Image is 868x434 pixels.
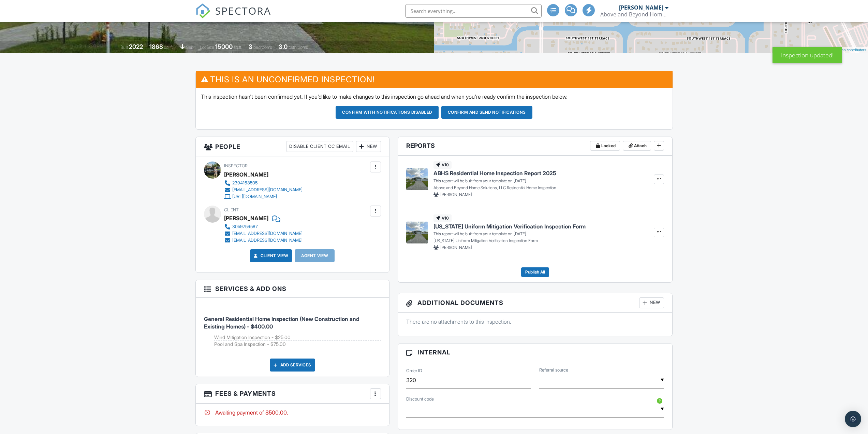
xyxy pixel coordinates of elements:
label: Discount code [406,396,434,402]
div: 15000 [215,43,233,50]
li: Add on: Pool and Spa Inspection [214,341,381,348]
div: New [356,141,381,152]
span: sq.ft. [234,45,242,50]
span: Built [120,45,128,50]
div: 3 [249,43,252,50]
div: Above and Beyond Home Solutions, LLC [600,11,668,18]
h3: People [196,137,389,156]
div: New [639,297,664,308]
a: 3059759587 [224,223,303,230]
div: 1868 [149,43,163,50]
a: Client View [252,252,289,259]
a: SPECTORA [195,9,271,24]
span: Inspector [224,163,248,168]
span: SPECTORA [215,3,271,18]
a: 2394163505 [224,180,303,186]
a: [EMAIL_ADDRESS][DOMAIN_NAME] [224,230,303,237]
div: 2022 [129,43,143,50]
div: 2394163505 [232,180,258,186]
h3: This is an Unconfirmed Inspection! [196,71,673,88]
div: Open Intercom Messenger [845,411,861,427]
a: [URL][DOMAIN_NAME] [224,193,303,200]
a: [EMAIL_ADDRESS][DOMAIN_NAME] [224,237,303,244]
label: Order ID [406,368,422,374]
img: The Best Home Inspection Software - Spectora [195,3,210,18]
li: Service: General Residential Home Inspection (New Construction and Existing Homes) [204,303,381,353]
button: Confirm and send notifications [441,106,532,119]
div: Inspection updated! [773,47,842,63]
div: Add Services [270,359,315,372]
div: [EMAIL_ADDRESS][DOMAIN_NAME] [232,238,303,243]
h3: Services & Add ons [196,280,389,298]
a: [EMAIL_ADDRESS][DOMAIN_NAME] [224,186,303,193]
p: There are no attachments to this inspection. [406,318,664,325]
span: General Residential Home Inspection (New Construction and Existing Homes) - $400.00 [204,316,359,330]
p: This inspection hasn't been confirmed yet. If you'd like to make changes to this inspection go ah... [201,93,667,100]
div: Awaiting payment of $500.00. [204,409,381,416]
div: Disable Client CC Email [286,141,353,152]
h3: Internal [398,344,673,361]
span: bedrooms [253,45,272,50]
button: Confirm with notifications disabled [336,106,439,119]
div: [EMAIL_ADDRESS][DOMAIN_NAME] [232,187,303,193]
h3: Fees & Payments [196,384,389,404]
h3: Additional Documents [398,293,673,313]
div: [EMAIL_ADDRESS][DOMAIN_NAME] [232,231,303,236]
div: 3059759587 [232,224,258,229]
span: Lot Size [200,45,214,50]
div: [PERSON_NAME] [224,169,268,180]
input: Search everything... [405,4,542,18]
span: bathrooms [289,45,308,50]
li: Add on: Wind Mitigation Inspection [214,334,381,341]
div: [PERSON_NAME] [619,4,663,11]
label: Referral source [539,367,568,373]
span: sq. ft. [164,45,174,50]
div: [URL][DOMAIN_NAME] [232,194,277,199]
span: slab [186,45,193,50]
div: [PERSON_NAME] [224,213,268,223]
div: 3.0 [279,43,288,50]
span: Client [224,207,239,212]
